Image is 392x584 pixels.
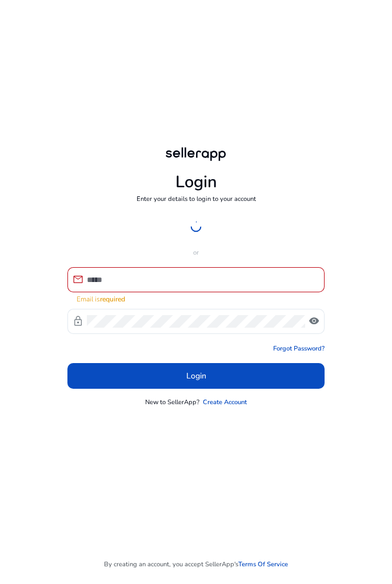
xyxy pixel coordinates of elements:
button: Login [67,363,324,389]
a: Terms Of Service [238,560,288,570]
p: or [67,248,324,258]
a: Create Account [203,398,247,408]
span: visibility [309,316,319,327]
span: lock [73,316,83,327]
span: Login [186,370,206,382]
a: Forgot Password? [273,344,325,354]
strong: required [100,295,125,304]
p: New to SellerApp? [145,398,199,408]
mat-error: Email is [77,292,315,304]
span: mail [73,274,83,285]
p: Enter your details to login to your account [137,195,256,204]
h1: Login [175,172,217,192]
